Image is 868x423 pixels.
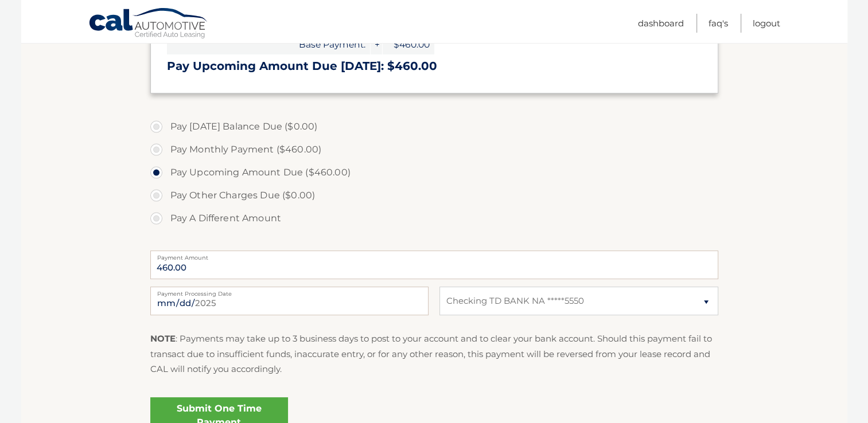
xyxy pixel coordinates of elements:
[150,138,718,161] label: Pay Monthly Payment ($460.00)
[383,34,434,54] span: $460.00
[709,14,728,33] a: FAQ's
[150,161,718,184] label: Pay Upcoming Amount Due ($460.00)
[150,250,718,260] label: Payment Amount
[753,14,780,33] a: Logout
[150,250,718,279] input: Payment Amount
[150,207,718,230] label: Pay A Different Amount
[150,333,176,344] strong: NOTE
[371,34,382,54] span: +
[638,14,684,33] a: Dashboard
[167,59,702,73] h3: Pay Upcoming Amount Due [DATE]: $460.00
[150,287,429,296] label: Payment Processing Date
[150,287,429,315] input: Payment Date
[88,7,209,41] a: Cal Automotive
[150,115,718,138] label: Pay [DATE] Balance Due ($0.00)
[150,184,718,207] label: Pay Other Charges Due ($0.00)
[150,331,718,377] p: : Payments may take up to 3 business days to post to your account and to clear your bank account....
[167,34,370,54] span: Base Payment:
